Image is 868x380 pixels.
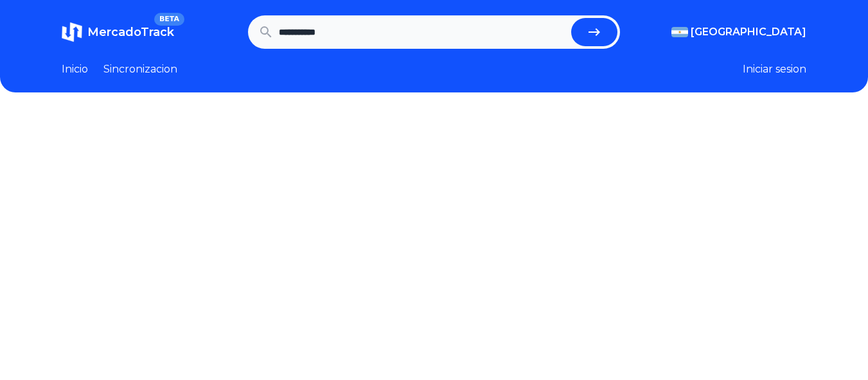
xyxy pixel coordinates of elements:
span: MercadoTrack [87,25,174,39]
span: BETA [154,13,184,26]
img: Argentina [671,27,688,37]
span: [GEOGRAPHIC_DATA] [691,24,806,40]
button: Iniciar sesion [743,62,806,77]
img: MercadoTrack [62,22,82,42]
button: [GEOGRAPHIC_DATA] [671,24,806,40]
a: Inicio [62,62,88,77]
a: MercadoTrackBETA [62,22,174,42]
a: Sincronizacion [103,62,177,77]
